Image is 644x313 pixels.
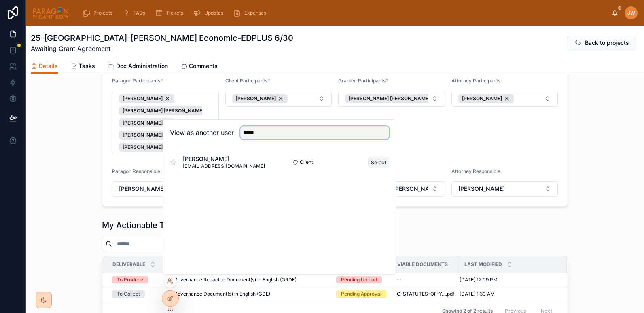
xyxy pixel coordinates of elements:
a: To Produce [112,276,164,283]
span: [PERSON_NAME] [123,132,163,138]
span: Last Modified [464,261,502,268]
button: Select Button [112,181,219,197]
span: Grantee Participants [338,78,386,84]
span: Client Participants [225,78,267,84]
a: Details [31,59,58,74]
span: [PERSON_NAME] [462,95,502,102]
span: Client [300,159,313,165]
span: Attorney Responsible [451,168,500,174]
a: Doc Administration [108,59,168,75]
div: scrollable content [76,4,612,22]
div: Pending Approval [341,290,381,298]
a: Tasks [71,59,95,75]
a: G-STATUTES-OF-YALLA-RINKEBY-EK.-FOR..pdf [397,291,454,297]
span: Attorney Participants [451,78,500,84]
span: [DATE] 12:09 PM [460,277,498,283]
button: Select Button [451,181,558,197]
a: FAQs [120,6,151,20]
img: App logo [32,6,69,19]
a: Pending Approval [336,290,387,298]
span: G-STATUTES-OF-YALLA-RINKEBY-EK.-FOR. [397,291,446,297]
button: Unselect 29 [119,94,174,103]
a: Pending Upload [336,276,387,283]
a: [DATE] 1:30 AM [460,291,557,297]
button: Unselect 59 [119,106,216,115]
span: [PERSON_NAME] [123,95,163,102]
span: Updates [204,10,223,16]
span: JW [627,10,635,16]
span: Comments [189,62,218,70]
span: FAQs [133,10,145,16]
span: -- [397,277,402,283]
span: [PERSON_NAME] [123,144,163,150]
span: Projects [93,10,112,16]
span: Paragon Responsible [112,168,160,174]
h2: View as another user [170,128,234,137]
span: [PERSON_NAME] [183,155,265,163]
a: Projects [80,6,118,20]
button: Select Button [338,91,445,107]
span: Tasks [79,62,95,70]
a: Comments [181,59,218,75]
span: [PERSON_NAME] [458,185,505,193]
div: To Collect [117,290,140,298]
span: [PERSON_NAME] [236,95,276,102]
a: Tickets [153,6,189,20]
span: Tickets [166,10,183,16]
button: Unselect 31 [119,143,174,152]
span: [PERSON_NAME] [PERSON_NAME] Söderblad [349,95,455,102]
button: Unselect 30 [119,118,174,127]
span: Details [39,62,58,70]
a: To Collect [112,290,164,298]
button: Unselect 76 [458,94,514,103]
h1: 25-[GEOGRAPHIC_DATA]-[PERSON_NAME] Economic-EDPLUS 6/30 [31,32,293,44]
span: [PERSON_NAME] [123,120,163,126]
span: Doc Administration [116,62,168,70]
span: Governance Redacted Document(s) in English (GRDE) [174,277,297,283]
span: Viable Documents [397,261,448,268]
span: Paragon Participants [112,78,160,84]
button: Select Button [225,91,332,107]
span: Expenses [244,10,266,16]
div: Pending Upload [341,276,377,283]
h1: My Actionable Tasks [102,220,182,231]
a: Governance Document(s) in English (GDE) [174,291,326,297]
span: Deliverable [112,261,145,268]
a: -- [397,277,454,283]
span: [PERSON_NAME] [119,185,165,193]
button: Unselect 24 [119,131,174,140]
button: Unselect 454 [232,94,288,103]
span: [EMAIL_ADDRESS][DOMAIN_NAME] [183,163,265,169]
span: Back to projects [585,39,629,47]
a: Governance Redacted Document(s) in English (GRDE) [174,277,326,283]
span: Governance Document(s) in English (GDE) [174,291,270,297]
a: [DATE] 12:09 PM [460,277,557,283]
a: Expenses [231,6,272,20]
div: To Produce [117,276,143,283]
span: Awaiting Grant Agreement [31,44,293,53]
a: Updates [191,6,229,20]
span: [PERSON_NAME] [PERSON_NAME] [123,108,204,114]
button: Select [368,156,389,168]
button: Select Button [451,91,558,107]
span: [DATE] 1:30 AM [460,291,495,297]
button: Select Button [112,91,219,155]
button: Back to projects [567,36,636,50]
button: Unselect 326 [345,94,466,103]
span: .pdf [446,291,454,297]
